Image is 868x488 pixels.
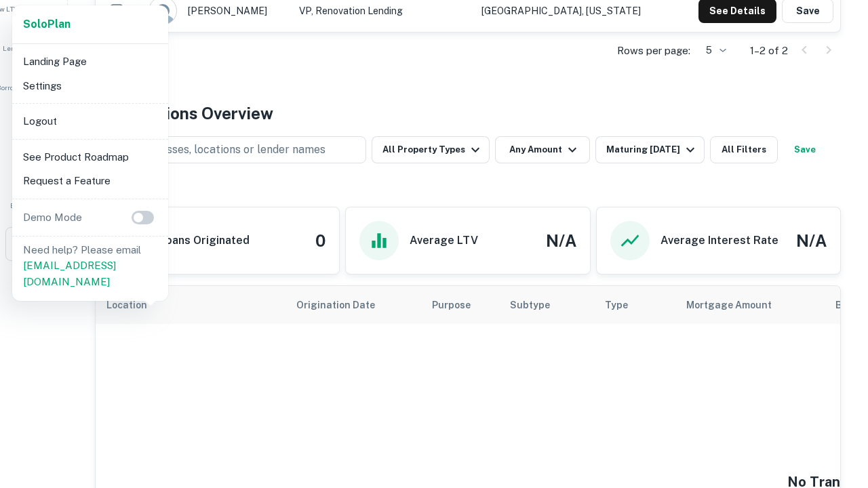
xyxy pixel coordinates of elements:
[18,109,163,134] li: Logout
[23,18,71,30] strong: Solo Plan
[18,74,163,98] li: Settings
[23,242,157,290] p: Need help? Please email
[23,260,116,287] a: [EMAIL_ADDRESS][DOMAIN_NAME]
[18,49,163,74] li: Landing Page
[800,336,868,401] iframe: Chat Widget
[23,16,71,33] a: SoloPlan
[18,209,87,226] p: Demo Mode
[18,145,163,169] li: See Product Roadmap
[18,169,163,193] li: Request a Feature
